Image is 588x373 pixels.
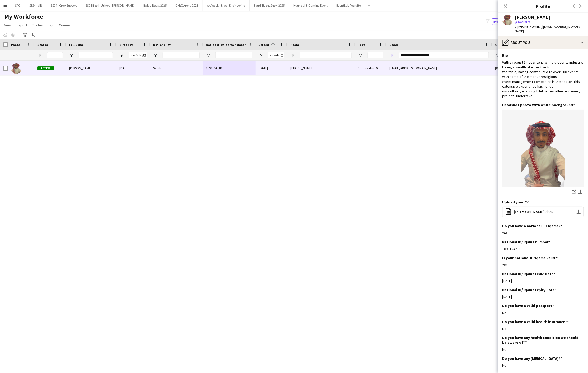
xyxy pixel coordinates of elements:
button: Open Filter Menu [259,53,264,58]
span: Photo [11,43,20,47]
button: SS24 Booth Ushers - [PERSON_NAME] [81,0,139,11]
button: Open Filter Menu [37,53,42,58]
h3: Profile [498,3,588,10]
input: Status Filter Input [47,52,63,58]
input: Phone Filter Input [300,52,352,58]
input: Birthday Filter Input [129,52,147,58]
span: [PERSON_NAME].docx [514,210,554,214]
a: Status [30,22,45,29]
h3: National ID/ Iqama Expiry Date [502,287,557,292]
div: With a robust 14-year tenure in the events industry, I bring a wealth of expertise to the table, ... [502,60,584,99]
a: View [2,22,14,29]
span: Status [32,23,43,27]
div: Saudi [150,61,203,75]
button: Saudi Event Show 2025 [250,0,289,11]
div: No [502,310,584,315]
h3: National ID/ Iqama Issue Date [502,272,556,276]
div: No [502,347,584,352]
button: [PERSON_NAME].docx [502,207,584,217]
span: Comms [59,23,71,27]
button: EventLab Recruiter [332,0,366,11]
div: [DATE] [502,278,584,283]
span: Phone [290,43,300,47]
h3: Upload your CV [502,200,529,204]
span: Email [390,43,398,47]
h3: Do you have any health condition we should be aware of? [502,335,580,345]
input: Email Filter Input [399,52,489,58]
span: View [4,23,12,27]
span: Tag [48,23,54,27]
app-action-btn: Advanced filters [22,32,28,38]
div: Yes [502,262,584,267]
button: Open Filter Menu [206,53,211,58]
div: Yes [502,231,584,235]
button: ONYX Arena 2025 [171,0,203,11]
input: Nationality Filter Input [163,52,200,58]
button: Open Filter Menu [153,53,158,58]
div: [DEMOGRAPHIC_DATA] [492,61,519,75]
span: 1097154718 [206,66,222,70]
button: SFQ [11,0,25,11]
img: Basem Ahmed [11,63,22,74]
span: Joined [259,43,269,47]
h3: National ID/ Iqama number [502,240,551,244]
input: National ID/ Iqama number Filter Input [215,52,252,58]
h3: Headshot photo with white background [502,102,575,107]
span: Nationality [153,43,171,47]
h3: Is your national ID/Iqama valid? [502,255,559,260]
span: National ID/ Iqama number [206,43,246,47]
h3: Do you have any [MEDICAL_DATA]? [502,356,562,361]
span: Tags [358,43,365,47]
span: Gender [495,43,507,47]
span: Status [37,43,48,47]
span: | [EMAIL_ADDRESS][DOMAIN_NAME] [515,25,582,33]
span: Not rated [518,20,531,24]
div: 1097154718 [502,246,584,251]
div: No [502,326,584,331]
span: Export [17,23,27,27]
div: [PHONE_NUMBER] [287,61,355,75]
div: 1.1 Based in [GEOGRAPHIC_DATA], 2.2 English Level = 2/3 Good, Presentable B, Ride operator / BW, ... [355,61,387,75]
input: Full Name Filter Input [79,52,113,58]
div: About you [498,36,588,49]
a: Comms [57,22,73,29]
button: Open Filter Menu [495,53,500,58]
app-action-btn: Export XLSX [30,32,36,38]
button: Open Filter Menu [119,53,124,58]
span: Active [37,66,54,70]
h3: Do you have a valid passport? [502,303,554,308]
div: No [502,363,584,368]
h3: Do you have a national ID/ Iqama? [502,223,563,228]
a: Export [15,22,29,29]
input: Tags Filter Input [368,52,383,58]
button: Open Filter Menu [358,53,363,58]
div: [DATE] [256,61,287,75]
div: [DATE] [116,61,150,75]
button: Everyone8,124 [492,18,518,25]
span: My Workforce [4,13,43,21]
img: IMG_5619.png [502,110,584,187]
button: Open Filter Menu [69,53,74,58]
span: Full Name [69,43,84,47]
button: SS24 - Crew Support [46,0,81,11]
button: Art Week - Black Engineering [203,0,250,11]
button: Open Filter Menu [290,53,295,58]
span: Birthday [119,43,133,47]
h3: Bio [502,53,508,58]
span: t. [PHONE_NUMBER] [515,25,543,29]
button: Hyundai E-Gaming Event [289,0,332,11]
span: [PERSON_NAME] [69,66,92,70]
a: Tag [46,22,56,29]
button: Balad Beast 2025 [139,0,171,11]
div: [DATE] [502,294,584,299]
button: Open Filter Menu [390,53,394,58]
button: SS24 - VIB [25,0,46,11]
input: Joined Filter Input [268,52,284,58]
div: [EMAIL_ADDRESS][DOMAIN_NAME] [387,61,492,75]
h3: Do you have a valid health insurance? [502,319,569,324]
div: [PERSON_NAME] [515,15,551,20]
